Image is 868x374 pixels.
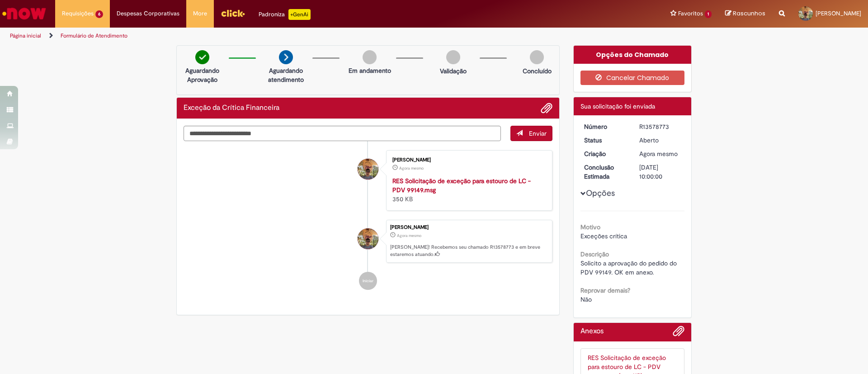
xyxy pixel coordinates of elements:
img: click_logo_yellow_360x200.png [221,6,245,20]
button: Enviar [510,126,552,141]
dt: Número [577,122,633,131]
img: ServiceNow [1,5,47,23]
button: Adicionar anexos [541,102,552,114]
time: 29/09/2025 18:02:18 [397,233,421,238]
ul: Histórico de tíquete [184,141,552,299]
h2: Anexos [580,327,604,336]
img: img-circle-grey.png [446,50,460,64]
span: Requisições [62,9,94,18]
button: Adicionar anexos [673,325,684,341]
p: Concluído [523,66,552,76]
div: Matheus [358,159,378,180]
a: RES Solicitação de exceção para estouro de LC - PDV 99149.msg [392,177,531,194]
div: 350 KB [392,176,543,204]
span: Solicito a aprovação do pedido do PDV 99149. OK em anexo. [580,259,679,276]
li: Matheus [184,220,552,263]
span: Despesas Corporativas [117,9,179,18]
span: Agora mesmo [397,233,421,238]
textarea: Digite sua mensagem aqui... [184,126,501,141]
div: Opções do Chamado [574,46,692,64]
span: Exceções crítica [580,232,627,240]
div: [DATE] 10:00:00 [639,163,681,181]
dt: Criação [577,149,633,158]
div: R13578773 [639,122,681,131]
span: Não [580,295,592,303]
p: Em andamento [349,66,391,75]
a: Rascunhos [725,9,765,18]
div: Padroniza [259,9,311,20]
p: [PERSON_NAME]! Recebemos seu chamado R13578773 e em breve estaremos atuando. [390,244,547,258]
span: 1 [705,10,712,18]
span: [PERSON_NAME] [816,9,861,17]
span: More [193,9,207,18]
ul: Trilhas de página [7,28,572,44]
dt: Conclusão Estimada [577,163,633,181]
time: 29/09/2025 18:02:00 [399,166,424,171]
div: 29/09/2025 18:02:18 [639,149,681,158]
span: Sua solicitação foi enviada [580,102,655,110]
time: 29/09/2025 18:02:18 [639,150,678,158]
p: Aguardando atendimento [264,66,308,84]
p: +GenAi [288,9,311,20]
p: Aguardando Aprovação [180,66,224,84]
div: [PERSON_NAME] [390,225,547,230]
img: img-circle-grey.png [530,50,544,64]
dt: Status [577,136,633,145]
p: Validação [440,66,467,76]
span: Agora mesmo [399,166,424,171]
a: Formulário de Atendimento [61,32,127,39]
span: Favoritos [678,9,703,18]
img: img-circle-grey.png [363,50,377,64]
span: Rascunhos [733,9,765,18]
span: Agora mesmo [639,150,678,158]
h2: Exceção da Crítica Financeira Histórico de tíquete [184,104,279,112]
div: [PERSON_NAME] [392,157,543,163]
button: Cancelar Chamado [580,71,685,85]
div: Aberto [639,136,681,145]
div: Matheus [358,228,378,249]
img: check-circle-green.png [195,50,209,64]
span: Enviar [529,129,547,137]
b: Descrição [580,250,609,258]
img: arrow-next.png [279,50,293,64]
b: Reprovar demais? [580,286,630,294]
a: Página inicial [10,32,41,39]
span: 6 [95,10,103,18]
b: Motivo [580,223,600,231]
